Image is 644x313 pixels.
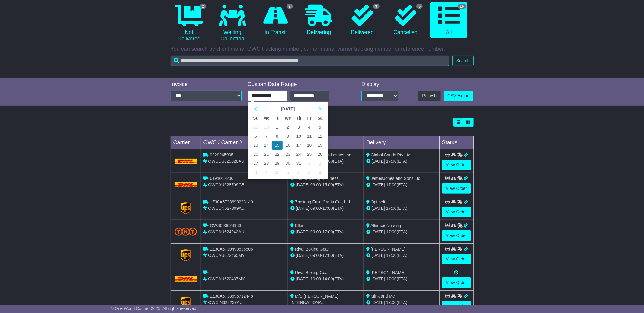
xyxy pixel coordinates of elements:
span: 1Z30A5730490836505 [210,247,253,251]
button: Refresh [418,91,441,101]
td: 20 [251,150,261,159]
div: (ETA) [366,299,437,306]
span: 17:00 [386,229,397,234]
span: [DATE] [372,229,385,234]
td: Delivery [364,136,439,149]
th: We [283,113,293,123]
span: Rival Boxing Gear [295,270,329,275]
td: 3 [251,168,261,177]
span: JamesJones and Sons Ltd [371,176,421,181]
img: GetCarrierServiceLogo [181,202,191,214]
td: 23 [283,150,293,159]
span: OWCAU622437MY [208,276,245,281]
td: 24 [293,150,304,159]
span: 9 [373,4,380,9]
span: [DATE] [296,206,309,211]
span: [DATE] [296,229,309,234]
td: 17 [293,141,304,150]
td: 2 [315,159,325,168]
div: Custom Date Range [248,81,345,88]
th: Tu [272,113,282,123]
span: Global Sands Pty Ltd [371,152,411,157]
span: [DATE] [372,276,385,281]
span: 6191017206 [210,176,233,181]
span: 10:08 [310,276,321,281]
a: Waiting Collection [214,2,251,44]
span: 17:00 [322,229,333,234]
div: - (ETA) [290,182,361,188]
span: 17:00 [386,276,397,281]
span: 17:00 [386,159,397,164]
a: View Order [442,230,471,241]
span: Optibelt [371,200,385,204]
span: 17:00 [322,206,333,211]
a: View Order [442,183,471,194]
div: (ETA) [366,182,437,188]
th: Sa [315,113,325,123]
span: Alliance Nursing [370,223,401,228]
a: View Order [442,301,471,311]
span: [DATE] [372,206,385,211]
span: 2 [200,4,206,9]
span: OWCUS629028AU [208,159,244,164]
td: 13 [251,141,261,150]
td: 30 [283,159,293,168]
td: 16 [283,141,293,150]
div: (ETA) [366,229,437,235]
span: [DATE] [372,253,385,258]
img: GetCarrierServiceLogo [181,249,191,261]
td: 27 [251,159,261,168]
div: - (ETA) [290,205,361,212]
td: 5 [315,123,325,132]
span: [DATE] [372,300,385,305]
span: OWCAU624943AU [208,229,244,234]
span: © One World Courier 2025. All rights reserved. [111,306,198,311]
td: 8 [272,132,282,141]
td: 1 [272,123,282,132]
img: DHL.png [175,159,197,164]
span: [DATE] [296,253,309,258]
td: Status [439,136,473,149]
span: OWCCN627399AU [208,206,245,211]
td: 6 [283,168,293,177]
td: 5 [272,168,282,177]
span: 17:00 [386,300,397,305]
a: Delivering [300,2,338,38]
a: 5 Cancelled [387,2,424,38]
span: OWCAU622465MY [208,253,245,258]
td: 31 [293,159,304,168]
img: TNT_Domestic.png [175,228,197,236]
div: (ETA) [366,158,437,164]
td: 15 [272,141,282,150]
td: 29 [272,159,282,168]
span: Elka [295,223,303,228]
span: M/S [PERSON_NAME] INTERNATIONAL [290,294,338,305]
th: Fr [304,113,315,123]
td: 14 [261,141,272,150]
td: 21 [261,150,272,159]
span: 9229265905 [210,152,233,157]
div: - (ETA) [290,276,361,282]
td: 4 [304,123,315,132]
span: Rival Boxing Gear [295,247,329,251]
span: [DATE] [372,182,385,187]
th: Select Month [261,104,315,113]
span: 17:00 [386,253,397,258]
span: [PERSON_NAME] [371,247,405,251]
td: Carrier [171,136,201,149]
a: CSV Export [444,91,473,101]
img: DHL.png [175,182,197,187]
a: View Order [442,207,471,217]
span: OWCIN622237AU [208,300,242,305]
td: 30 [261,123,272,132]
a: View Order [442,254,471,264]
td: 1 [304,159,315,168]
span: 1Z30A5738696712448 [210,294,253,299]
td: 7 [293,168,304,177]
a: 9 Delivered [344,2,381,38]
a: 16 All [430,2,467,38]
span: 09:00 [310,229,321,234]
span: 16 [458,4,466,9]
a: View Order [442,277,471,288]
td: 29 [251,123,261,132]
